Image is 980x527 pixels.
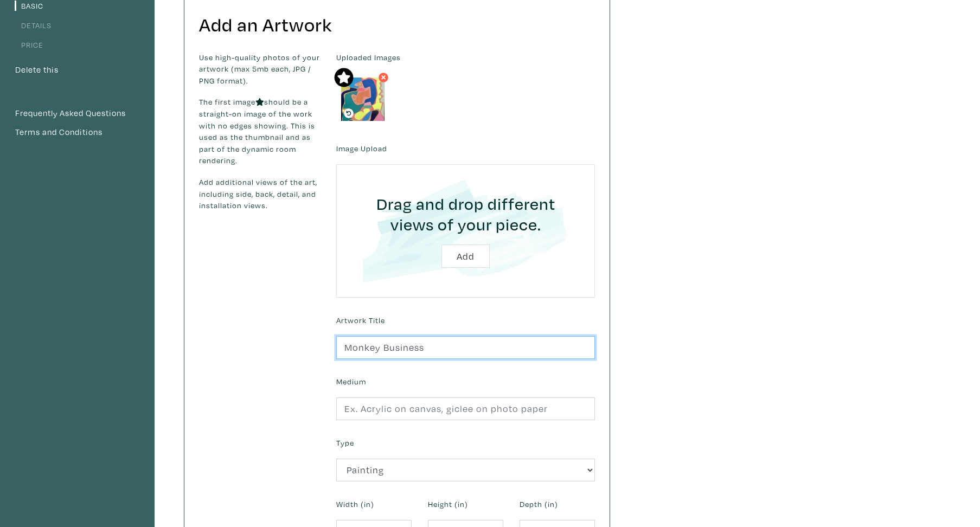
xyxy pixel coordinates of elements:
[15,1,43,11] a: Basic
[336,397,595,421] input: Ex. Acrylic on canvas, giclee on photo paper
[336,143,387,155] label: Image Upload
[520,498,558,510] label: Depth (in)
[15,125,140,139] a: Terms and Conditions
[428,498,468,510] label: Height (in)
[336,52,595,63] label: Uploaded Images
[15,106,140,120] a: Frequently Asked Questions
[341,78,385,121] img: phpThumb.php
[199,96,320,166] p: The first image should be a straight-on image of the work with no edges showing. This is used as ...
[336,437,354,449] label: Type
[336,314,385,326] label: Artwork Title
[336,498,374,510] label: Width (in)
[199,52,320,87] p: Use high-quality photos of your artwork (max 5mb each, JPG / PNG format).
[199,13,595,36] h2: Add an Artwork
[15,40,43,50] a: Price
[199,176,320,211] p: Add additional views of the art, including side, back, detail, and installation views.
[336,376,366,388] label: Medium
[15,20,52,30] a: Details
[15,63,59,77] button: Delete this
